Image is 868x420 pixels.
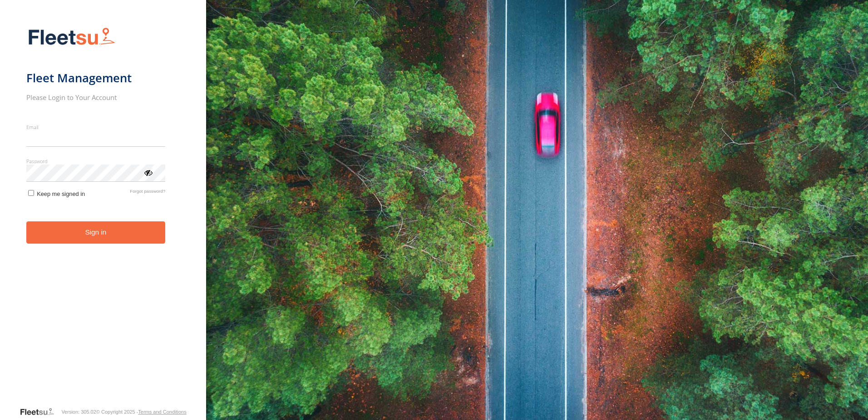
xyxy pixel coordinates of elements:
span: Keep me signed in [37,190,85,197]
a: Terms and Conditions [138,409,186,415]
div: ViewPassword [143,168,153,177]
a: Visit our Website [20,407,61,416]
button: Sign in [26,221,166,244]
h2: Please Login to Your Account [26,93,166,102]
div: Version: 305.02 [61,409,96,415]
div: © Copyright 2025 - [96,409,187,415]
form: main [26,22,180,406]
label: Email [26,124,166,130]
input: Keep me signed in [28,190,34,196]
label: Password [26,158,166,165]
a: Forgot password? [130,189,165,197]
img: Fleetsu [26,25,117,49]
h1: Fleet Management [26,70,166,85]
